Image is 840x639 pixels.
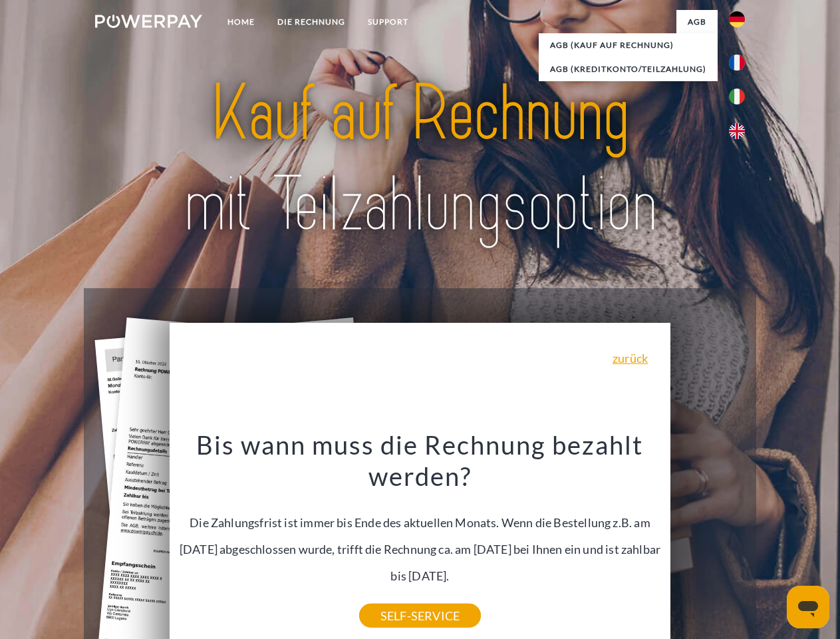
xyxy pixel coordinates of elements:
[95,15,202,28] img: logo-powerpay-white.svg
[178,429,663,616] div: Die Zahlungsfrist ist immer bis Ende des aktuellen Monats. Wenn die Bestellung z.B. am [DATE] abg...
[356,10,420,34] a: SUPPORT
[729,55,745,71] img: fr
[216,10,266,34] a: Home
[613,352,648,364] a: zurück
[266,10,356,34] a: DIE RECHNUNG
[127,64,713,255] img: title-powerpay_de.svg
[539,33,718,57] a: AGB (Kauf auf Rechnung)
[787,586,829,628] iframe: Schaltfläche zum Öffnen des Messaging-Fensters
[539,57,718,81] a: AGB (Kreditkonto/Teilzahlung)
[359,604,481,628] a: SELF-SERVICE
[729,89,745,105] img: it
[729,123,745,139] img: en
[676,10,718,34] a: agb
[178,429,663,493] h3: Bis wann muss die Rechnung bezahlt werden?
[729,11,745,27] img: de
